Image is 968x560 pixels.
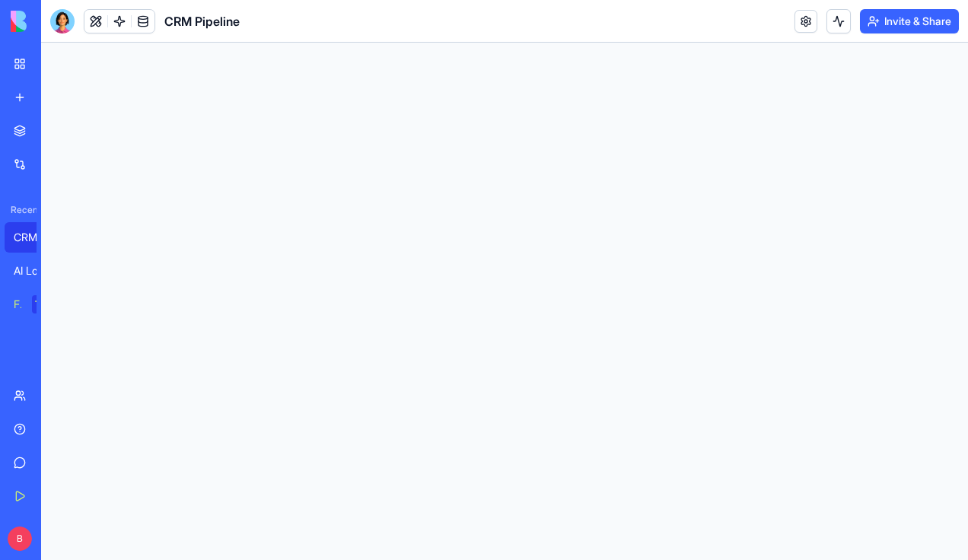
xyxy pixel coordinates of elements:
img: logo [11,11,105,32]
div: AI Logo Generator [14,263,56,278]
a: Feedback FormTRY [5,289,65,320]
a: CRM Pipeline [5,222,65,253]
span: Recent [5,204,37,216]
span: CRM Pipeline [164,12,240,30]
div: Feedback Form [14,297,21,312]
div: CRM Pipeline [14,230,56,245]
div: TRY [32,295,56,313]
button: Invite & Share [860,9,959,33]
a: AI Logo Generator [5,256,65,286]
span: B [8,527,32,551]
